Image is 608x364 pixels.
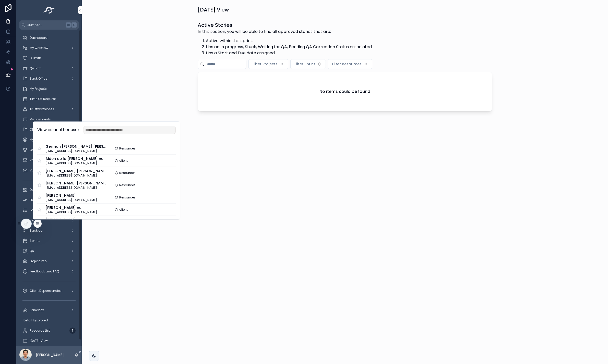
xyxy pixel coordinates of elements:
a: Feedback and FAQ [19,267,79,276]
span: [EMAIL_ADDRESS][DOMAIN_NAME] [45,210,97,214]
a: My workflow [19,43,79,53]
span: Backlog [30,229,43,233]
span: [EMAIL_ADDRESS][DOMAIN_NAME] [45,198,97,202]
a: Project Info [19,257,79,266]
span: [PERSON_NAME] null [45,205,97,210]
p: [PERSON_NAME] [36,352,64,357]
span: Resources [119,146,136,150]
span: Germán [PERSON_NAME] [PERSON_NAME] Tocuyo [PERSON_NAME] [45,144,106,149]
span: Trustworthiness [30,107,54,111]
a: Sprints [19,236,79,245]
span: [PERSON_NAME] null [45,217,97,222]
li: Has a Start and Due date assigned. [206,50,373,56]
h2: No items could be found [319,89,370,95]
span: Sprints [30,239,40,243]
span: [PERSON_NAME] [PERSON_NAME] [PERSON_NAME] null [45,168,106,173]
span: QA [30,249,34,253]
li: Active within this sprint. [206,38,373,44]
h1: [DATE] View [198,6,229,13]
h2: View as another user [37,127,79,133]
img: App logo [41,6,57,14]
span: QA Path [30,66,42,70]
span: Onboarding [30,148,49,152]
span: Sandbox [30,308,44,312]
span: Dashboard [30,188,47,192]
span: Resources [119,171,136,175]
a: Client Dependencies [19,286,79,295]
span: Client Dependencies [30,289,62,293]
a: Detail by project [19,316,79,325]
span: client [119,208,128,212]
span: Project Info [30,259,46,263]
span: Value R. Project [30,158,53,162]
div: scrollable content [16,30,82,346]
span: My workflow [30,46,48,50]
a: Resource List1 [19,326,79,335]
iframe: Spotlight [1,24,10,34]
a: Reports [19,216,79,225]
a: QA Path [19,64,79,73]
a: Dashboard [19,33,79,42]
button: Select Button [248,59,288,69]
a: PO Path [19,54,79,63]
a: Chapter Lead [19,125,79,134]
a: QA [19,246,79,256]
span: Chapter Lead [30,128,51,132]
a: My payments [19,115,79,124]
span: Aiden de la [PERSON_NAME] null [45,156,105,161]
span: [DATE] View [30,339,48,343]
button: Select Button [290,59,326,69]
span: Resources [119,195,136,199]
a: Post QA Approval [19,206,79,215]
span: Filter Resources [332,61,362,67]
span: K [72,23,76,27]
span: [PERSON_NAME] [45,193,97,198]
a: Dashboard [19,185,79,194]
span: Filter Projects [253,61,278,67]
span: Resource List [30,329,50,333]
p: In this section, you will be able to find all approved stories that are: [198,29,373,35]
a: [DATE] View [19,336,79,345]
a: Onboarding [19,145,79,155]
span: Dashboard [30,36,47,40]
span: Value R. Project (Talent) [30,168,66,172]
h1: Active Stories [198,21,373,29]
span: [EMAIL_ADDRESS][DOMAIN_NAME] [45,186,106,190]
span: [EMAIL_ADDRESS][DOMAIN_NAME] [45,173,106,178]
div: 1 [69,328,76,334]
li: Has an In progress, Stuck, Waiting for QA, Pending QA Correction Status associated. [206,44,373,50]
button: Select Button [328,59,372,69]
span: Time Off Request [30,97,56,101]
a: Value R. Project (Talent) [19,166,79,175]
span: PO Path [30,56,41,60]
a: My Projects [19,84,79,93]
span: Reports [30,218,41,222]
a: Pre-Work Authorization [19,195,79,205]
span: client [119,159,128,163]
span: Feedback and FAQ [30,269,59,273]
a: Back Office [19,74,79,83]
span: Post QA Approval [30,208,56,212]
span: Filter Sprint [295,61,315,67]
span: My Projects [30,87,47,91]
span: [EMAIL_ADDRESS][DOMAIN_NAME] [45,161,105,165]
a: Trustworthiness [19,105,79,114]
a: My Profile [19,135,79,144]
button: Jump to...K [19,20,79,30]
span: [PERSON_NAME] [PERSON_NAME] [45,181,106,186]
span: Pre-Work Authorization [30,198,65,202]
span: Jump to... [27,23,64,27]
span: My payments [30,117,51,121]
span: Back Office [30,77,47,81]
a: Time Off Request [19,94,79,104]
span: Detail by project [23,318,48,322]
span: Resources [119,183,136,187]
a: Value R. Project [19,156,79,165]
a: Backlog [19,226,79,235]
span: [EMAIL_ADDRESS][DOMAIN_NAME] [45,149,106,153]
a: Sandbox [19,306,79,315]
span: My Profile [30,138,44,142]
